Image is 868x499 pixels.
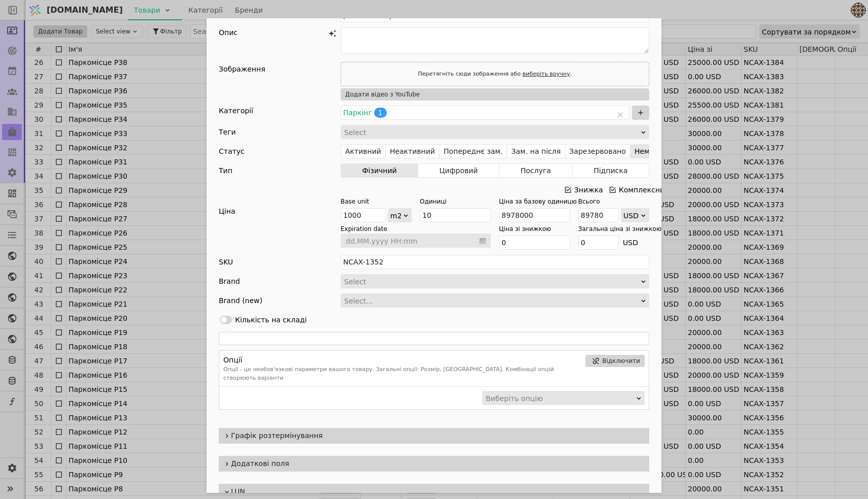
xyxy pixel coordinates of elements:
div: m2 [390,209,403,223]
div: Expiration date [341,224,406,234]
a: виберіть вручну [522,71,570,77]
div: Зображення [219,62,265,76]
div: Тип [219,163,232,178]
button: Відключити [585,355,645,367]
div: Виберіть опцію [486,391,635,406]
div: Кількість на складі [235,315,307,325]
div: Brand [219,274,240,288]
span: Паркінг [343,108,372,118]
div: Brand (new) [219,293,262,308]
button: Немає [630,144,662,158]
div: Категорії [219,106,341,120]
button: Підписка [573,163,649,178]
div: Base unit [341,197,406,206]
div: Select... [344,294,639,308]
svg: close [617,112,623,118]
button: Додати відео з YouTube [341,88,649,101]
div: Ціна [219,206,341,250]
div: Одиниці [420,197,485,206]
div: Знижка [574,183,603,197]
div: Всього [578,197,643,206]
div: Статус [219,144,245,158]
div: SKU [219,255,233,269]
span: Додаткові поля [231,458,645,469]
button: Послуга [499,163,573,178]
div: usd [621,236,649,250]
div: USD [623,209,640,223]
span: Clear [617,110,623,120]
button: Зам. на після [507,144,565,158]
p: Опції - це необов'язкові параметри вашого товару. Загальні опції: Розмір, [GEOGRAPHIC_DATA]. Комб... [223,365,581,382]
span: Графік розтермінування [231,430,645,441]
div: Теги [219,125,236,139]
button: Попереднє зам. [440,144,507,158]
span: LUN [231,486,645,497]
h3: Опції [223,355,581,365]
button: Неактивний [386,144,440,158]
span: Паркінг [343,109,372,117]
div: Ціна за базову одиницю [499,197,564,206]
button: Активний [341,144,386,158]
span: 1 [374,108,387,118]
div: Опис [219,27,326,38]
button: Фізичний [341,163,418,178]
div: Ціна зі знижкою [499,224,564,234]
svg: calendar [480,236,486,246]
button: Цифровий [418,163,499,178]
div: Add Opportunity [207,18,661,493]
div: Загальна ціна зі знижкою [578,224,643,234]
div: Select [344,275,639,289]
div: Комплексний [619,183,669,197]
button: Зарезервовано [565,144,630,158]
div: Перетягніть сюди зображення або . [415,68,575,81]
